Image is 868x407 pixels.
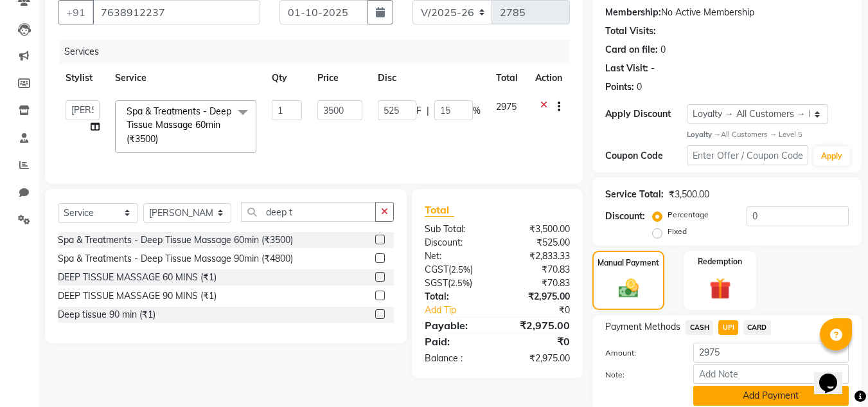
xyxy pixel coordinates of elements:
[651,62,655,75] div: -
[415,276,497,290] div: ( )
[637,80,642,94] div: 0
[58,64,107,93] th: Stylist
[497,276,580,290] div: ₹70.83
[370,64,488,93] th: Disc
[511,303,580,317] div: ₹0
[158,133,164,145] a: x
[415,352,497,365] div: Balance :
[425,264,448,275] span: CGST
[814,356,855,394] iframe: chat widget
[241,202,376,222] input: Search or Scan
[497,263,580,276] div: ₹70.83
[497,318,580,333] div: ₹2,975.00
[698,256,742,267] label: Redemption
[596,347,683,359] label: Amount:
[668,209,709,221] label: Percentage
[425,203,454,217] span: Total
[415,222,497,236] div: Sub Total:
[415,334,497,349] div: Paid:
[264,64,310,93] th: Qty
[605,62,648,75] div: Last Visit:
[127,105,231,145] span: Spa & Treatments - Deep Tissue Massage 60min (₹3500)
[496,101,517,113] span: 2975
[497,249,580,263] div: ₹2,833.33
[605,6,849,19] div: No Active Membership
[497,222,580,236] div: ₹3,500.00
[497,290,580,303] div: ₹2,975.00
[598,257,659,269] label: Manual Payment
[425,277,448,289] span: SGST
[693,386,849,406] button: Add Payment
[415,303,511,317] a: Add Tip
[415,249,497,263] div: Net:
[58,233,293,247] div: Spa & Treatments - Deep Tissue Massage 60min (₹3500)
[497,352,580,365] div: ₹2,975.00
[605,24,656,38] div: Total Visits:
[310,64,369,93] th: Price
[473,104,481,118] span: %
[427,104,429,118] span: |
[605,43,658,57] div: Card on file:
[450,278,470,288] span: 2.5%
[415,236,497,249] div: Discount:
[703,275,738,302] img: _gift.svg
[605,188,664,201] div: Service Total:
[415,290,497,303] div: Total:
[415,263,497,276] div: ( )
[686,320,713,335] span: CASH
[660,43,666,57] div: 0
[605,320,680,334] span: Payment Methods
[612,276,645,300] img: _cash.svg
[415,318,497,333] div: Payable:
[497,334,580,349] div: ₹0
[743,320,771,335] span: CARD
[58,252,293,266] div: Spa & Treatments - Deep Tissue Massage 90min (₹4800)
[813,147,850,166] button: Apply
[605,149,686,163] div: Coupon Code
[718,320,738,335] span: UPI
[58,289,217,303] div: DEEP TISSUE MASSAGE 90 MINS (₹1)
[416,104,421,118] span: F
[107,64,264,93] th: Service
[527,64,570,93] th: Action
[58,308,155,321] div: Deep tissue 90 min (₹1)
[605,80,634,94] div: Points:
[687,130,721,139] strong: Loyalty →
[596,369,683,381] label: Note:
[687,145,808,165] input: Enter Offer / Coupon Code
[605,6,661,19] div: Membership:
[605,107,686,121] div: Apply Discount
[497,236,580,249] div: ₹525.00
[693,364,849,384] input: Add Note
[687,129,849,140] div: All Customers → Level 5
[669,188,709,201] div: ₹3,500.00
[58,271,217,284] div: DEEP TISSUE MASSAGE 60 MINS (₹1)
[451,264,470,275] span: 2.5%
[59,40,580,64] div: Services
[488,64,527,93] th: Total
[605,210,645,223] div: Discount:
[668,226,687,237] label: Fixed
[693,343,849,363] input: Amount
